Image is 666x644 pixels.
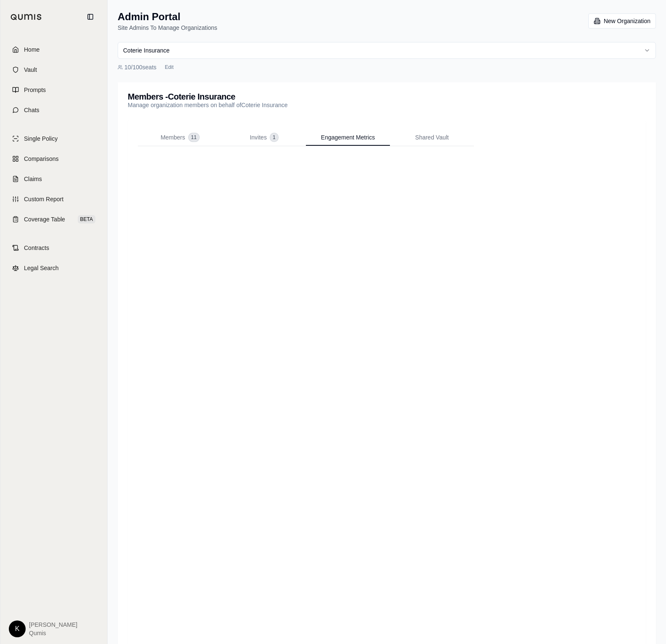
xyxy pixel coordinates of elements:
[84,10,97,24] button: Collapse sidebar
[5,170,102,188] a: Claims
[118,24,217,32] p: Site Admins To Manage Organizations
[11,14,42,20] img: Qumis Logo
[5,259,102,277] a: Legal Search
[148,166,626,642] iframe: retool
[189,133,199,142] span: 11
[250,133,266,142] span: Invites
[29,620,77,629] span: [PERSON_NAME]
[588,13,656,29] button: New Organization
[29,629,77,637] span: Qumis
[24,86,46,94] span: Prompts
[24,106,39,114] span: Chats
[5,239,102,257] a: Contracts
[5,81,102,99] a: Prompts
[24,155,58,163] span: Comparisons
[5,129,102,148] a: Single Policy
[24,134,58,143] span: Single Policy
[161,62,177,72] button: Edit
[161,133,185,142] span: Members
[118,10,217,24] h1: Admin Portal
[5,210,102,229] a: Coverage TableBETA
[9,620,26,637] div: K
[24,175,42,183] span: Claims
[5,40,102,59] a: Home
[5,60,102,79] a: Vault
[24,66,37,74] span: Vault
[24,215,65,223] span: Coverage Table
[128,101,288,109] p: Manage organization members on behalf of Coterie Insurance
[415,133,449,142] span: Shared Vault
[5,101,102,119] a: Chats
[24,195,63,203] span: Custom Report
[128,92,288,101] h3: Members - Coterie Insurance
[124,63,156,71] span: 10 / 100 seats
[5,190,102,208] a: Custom Report
[321,133,375,142] span: Engagement Metrics
[24,244,49,252] span: Contracts
[78,215,95,223] span: BETA
[5,150,102,168] a: Comparisons
[270,133,278,142] span: 1
[24,45,39,54] span: Home
[24,264,59,272] span: Legal Search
